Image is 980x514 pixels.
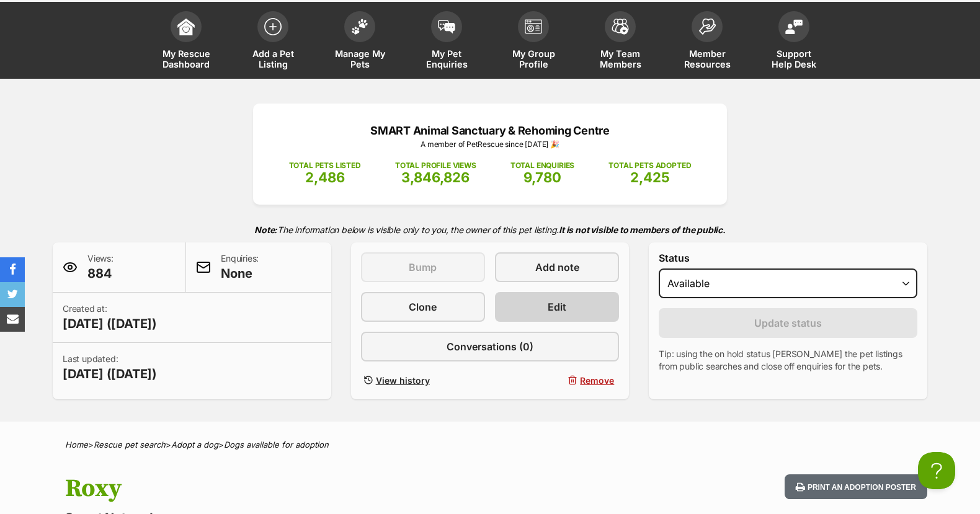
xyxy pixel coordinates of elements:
p: TOTAL PETS LISTED [289,160,361,171]
a: Manage My Pets [316,5,403,79]
span: Edit [548,299,566,314]
a: Member Resources [664,5,751,79]
span: Conversations (0) [447,339,533,354]
a: Conversations (0) [361,332,620,361]
span: 2,425 [630,169,670,185]
img: help-desk-icon-fdf02630f3aa405de69fd3d07c3f3aa587a6932b1a1747fa1d2bba05be0121f9.svg [785,19,803,34]
span: My Rescue Dashboard [158,48,214,69]
span: Add note [535,260,579,275]
span: Clone [409,299,437,314]
strong: Note: [254,224,277,235]
p: TOTAL PETS ADOPTED [608,160,691,171]
img: group-profile-icon-3fa3cf56718a62981997c0bc7e787c4b2cf8bcc04b72c1350f741eb67cf2f40e.svg [525,19,542,34]
span: 884 [87,265,114,282]
a: My Team Members [577,5,664,79]
p: Views: [87,252,114,282]
img: manage-my-pets-icon-02211641906a0b7f246fdf0571729dbe1e7629f14944591b6c1af311fb30b64b.svg [351,19,368,35]
a: Adopt a dog [171,440,218,450]
p: Last updated: [63,353,157,383]
a: Rescue pet search [94,440,166,450]
p: SMART Animal Sanctuary & Rehoming Centre [272,122,708,139]
a: Support Help Desk [751,5,837,79]
button: Remove [495,371,619,389]
a: Dogs available for adoption [224,440,329,450]
a: My Group Profile [490,5,577,79]
img: add-pet-listing-icon-0afa8454b4691262ce3f59096e99ab1cd57d4a30225e0717b998d2c9b9846f56.svg [264,18,282,35]
a: Add a Pet Listing [229,5,316,79]
span: My Team Members [592,48,648,69]
img: team-members-icon-5396bd8760b3fe7c0b43da4ab00e1e3bb1a5d9ba89233759b79545d2d3fc5d0d.svg [612,19,629,35]
span: View history [376,374,430,387]
span: 9,780 [523,169,561,185]
button: Bump [361,252,485,282]
p: Created at: [63,303,157,332]
span: Member Resources [679,48,735,69]
span: Bump [409,260,437,275]
span: [DATE] ([DATE]) [63,315,157,332]
span: Manage My Pets [332,48,388,69]
label: Status [659,252,917,264]
strong: It is not visible to members of the public. [559,224,726,235]
p: Enquiries: [221,252,259,282]
p: Tip: using the on hold status [PERSON_NAME] the pet listings from public searches and close off e... [659,348,917,373]
img: pet-enquiries-icon-7e3ad2cf08bfb03b45e93fb7055b45f3efa6380592205ae92323e6603595dc1f.svg [438,20,455,33]
img: dashboard-icon-eb2f2d2d3e046f16d808141f083e7271f6b2e854fb5c12c21221c1fb7104beca.svg [177,18,195,35]
span: Add a Pet Listing [245,48,301,69]
a: Edit [495,292,619,322]
div: > > > [34,440,946,450]
button: Update status [659,308,917,338]
span: Remove [580,374,614,387]
a: My Pet Enquiries [403,5,490,79]
a: Add note [495,252,619,282]
span: My Group Profile [506,48,561,69]
a: Clone [361,292,485,322]
p: The information below is visible only to you, the owner of this pet listing. [53,217,927,242]
a: Home [65,440,88,450]
span: None [221,265,259,282]
a: My Rescue Dashboard [143,5,229,79]
span: [DATE] ([DATE]) [63,365,157,383]
p: TOTAL ENQUIRIES [510,160,574,171]
span: Update status [754,316,822,330]
img: https://img.kwcdn.com/product/fancy/a9a2476d-66bd-4b3f-b271-afb492158ecc.jpg?imageMogr2/strip/siz... [94,79,186,155]
p: TOTAL PROFILE VIEWS [395,160,476,171]
span: 2,486 [305,169,345,185]
button: Print an adoption poster [785,474,927,500]
p: A member of PetRescue since [DATE] 🎉 [272,139,708,150]
span: Support Help Desk [766,48,822,69]
iframe: Help Scout Beacon - Open [918,452,955,489]
span: My Pet Enquiries [419,48,474,69]
span: 3,846,826 [401,169,470,185]
a: View history [361,371,485,389]
img: member-resources-icon-8e73f808a243e03378d46382f2149f9095a855e16c252ad45f914b54edf8863c.svg [698,18,716,35]
h1: Roxy [65,474,590,503]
